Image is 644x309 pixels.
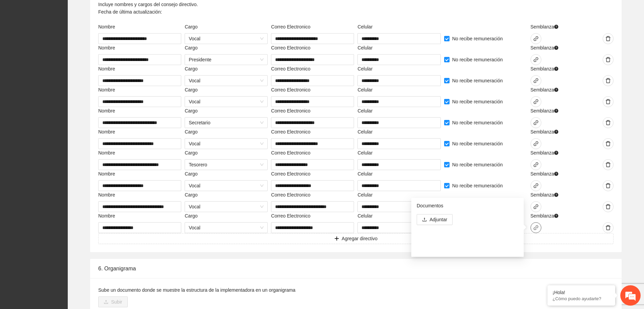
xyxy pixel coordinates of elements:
span: Agregar directivo [342,235,378,242]
label: Correo Electronico [271,212,310,220]
button: uploadAdjuntar [417,214,453,225]
span: delete [603,141,613,146]
div: ¡Hola! [553,290,610,295]
span: Secretario [189,118,264,128]
button: link [531,222,541,233]
span: No recibe remuneración [450,35,505,42]
label: Cargo [185,128,198,136]
button: link [531,96,541,107]
span: link [531,57,541,62]
span: Semblanza [531,128,558,136]
span: Vocal [189,202,264,212]
label: Cargo [185,86,198,94]
span: question-circle [554,88,558,92]
span: Semblanza [531,212,558,220]
span: Tesorero [189,160,264,170]
span: link [531,99,541,104]
span: Semblanza [531,170,558,178]
button: delete [603,159,614,170]
span: No recibe remuneración [450,161,505,168]
button: link [531,54,541,65]
span: upload [422,217,427,223]
span: delete [603,99,613,104]
label: Celular [357,191,372,199]
span: delete [603,225,613,230]
label: Correo Electronico [271,44,310,52]
label: Nombre [98,149,115,157]
span: question-circle [554,214,558,218]
span: Adjuntar [430,216,447,223]
span: link [531,183,541,188]
span: link [531,162,541,167]
button: link [531,33,541,44]
span: link [531,120,541,125]
button: link [531,201,541,212]
label: Correo Electronico [271,191,310,199]
p: Documentos [417,202,518,209]
button: link [531,75,541,86]
span: Semblanza [531,44,558,52]
label: Celular [357,65,372,73]
label: Cargo [185,212,198,220]
label: Cargo [185,65,198,73]
span: delete [603,36,613,41]
span: No recibe remuneración [450,140,505,147]
span: Semblanza [531,191,558,199]
button: delete [603,75,614,86]
span: link [531,204,541,209]
span: Vocal [189,181,264,191]
label: Cargo [185,149,198,157]
label: Celular [357,149,372,157]
button: link [531,159,541,170]
span: question-circle [554,130,558,134]
label: Nombre [98,128,115,136]
label: Correo Electronico [271,149,310,157]
span: question-circle [554,46,558,50]
span: No recibe remuneración [450,119,505,126]
button: delete [603,33,614,44]
label: Nombre [98,86,115,94]
span: question-circle [554,193,558,197]
label: Cargo [185,191,198,199]
span: No recibe remuneración [450,182,505,189]
span: question-circle [554,25,558,29]
label: Nombre [98,191,115,199]
span: link [531,36,541,41]
span: plus [334,236,339,242]
span: Semblanza [531,86,558,94]
span: Semblanza [531,65,558,73]
div: Chatee con nosotros ahora [35,35,114,43]
button: delete [603,222,614,233]
label: Celular [357,44,372,52]
span: link [531,225,541,230]
span: delete [603,120,613,125]
p: Incluye nombres y cargos del consejo directivo. Fecha de última actualización: [98,1,198,16]
button: plusAgregar directivo [98,233,614,244]
span: uploadSubir [98,299,128,305]
label: Nombre [98,65,115,73]
label: Correo Electronico [271,86,310,94]
label: Nombre [98,107,115,115]
span: question-circle [554,172,558,176]
div: Minimizar ventana de chat en vivo [111,3,127,20]
span: delete [603,78,613,83]
textarea: Escriba su mensaje y pulse “Intro” [3,185,129,209]
span: question-circle [554,67,558,71]
label: Correo Electronico [271,170,310,178]
span: uploadAdjuntar [417,217,453,222]
button: link [531,138,541,149]
span: Semblanza [531,149,558,157]
label: Correo Electronico [271,128,310,136]
span: Vocal [189,76,264,86]
label: Nombre [98,212,115,220]
span: link [531,78,541,83]
span: Semblanza [531,107,558,115]
button: uploadSubir [98,296,128,307]
label: Cargo [185,23,198,30]
label: Celular [357,212,372,220]
span: Vocal [189,139,264,149]
label: Celular [357,128,372,136]
button: delete [603,180,614,191]
button: delete [603,96,614,107]
button: delete [603,54,614,65]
